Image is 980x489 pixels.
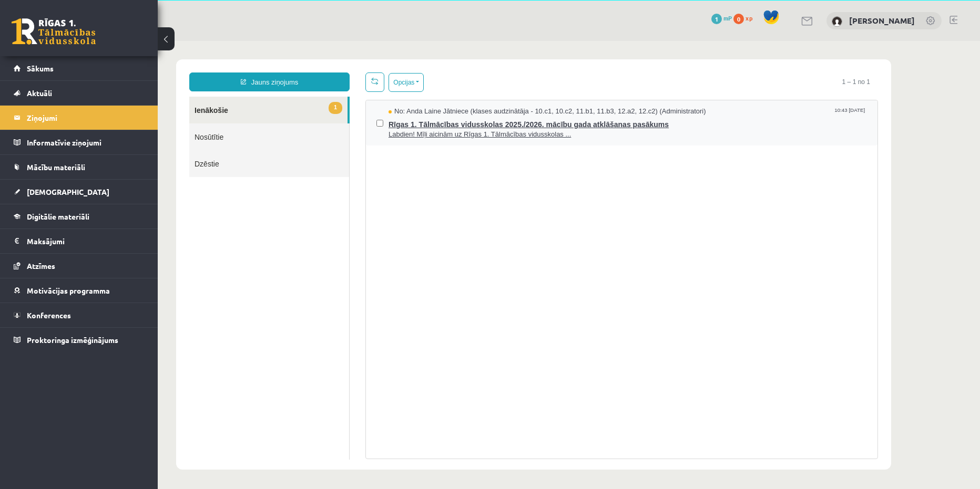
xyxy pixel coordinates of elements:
a: Ziņojumi [14,106,145,130]
span: 1 – 1 no 1 [677,32,720,50]
span: 1 [711,14,722,24]
span: [DEMOGRAPHIC_DATA] [27,187,109,196]
a: Atzīmes [14,254,145,278]
span: Proktoringa izmēģinājums [27,335,118,345]
span: Mācību materiāli [27,162,85,172]
a: Informatīvie ziņojumi [14,130,145,154]
span: Atzīmes [27,261,55,270]
a: Sākums [14,56,145,80]
span: Rīgas 1. Tālmācības vidusskolas 2025./2026. mācību gada atklāšanas pasākums [231,76,709,89]
span: 10:43 [DATE] [675,66,709,74]
a: Aktuāli [14,81,145,105]
a: Proktoringa izmēģinājums [14,328,145,352]
span: Konferences [27,310,71,320]
a: Maksājumi [14,229,145,253]
a: Jauns ziņojums [32,32,192,50]
legend: Informatīvie ziņojumi [27,130,145,154]
span: mP [723,14,732,22]
a: 1Ienākošie [32,56,190,82]
span: Aktuāli [27,88,52,98]
img: Vitālijs Čugunovs [832,16,842,27]
a: Konferences [14,303,145,327]
legend: Maksājumi [27,229,145,253]
span: 0 [733,14,744,24]
a: 0 xp [733,14,758,22]
button: Opcijas [231,32,266,51]
span: Labdien! Mīļi aicinām uz Rīgas 1. Tālmācības vidusskolas ... [231,89,709,99]
a: Motivācijas programma [14,278,145,303]
span: xp [746,14,752,22]
a: Dzēstie [32,109,191,136]
a: Mācību materiāli [14,155,145,179]
a: [DEMOGRAPHIC_DATA] [14,180,145,204]
a: Rīgas 1. Tālmācības vidusskola [12,18,96,45]
a: No: Anda Laine Jātniece (klases audzinātāja - 10.c1, 10.c2, 11.b1, 11.b3, 12.a2, 12.c2) (Administ... [231,66,709,98]
span: Motivācijas programma [27,286,110,295]
span: 1 [171,61,185,73]
a: [PERSON_NAME] [849,15,915,26]
span: No: Anda Laine Jātniece (klases audzinātāja - 10.c1, 10.c2, 11.b1, 11.b3, 12.a2, 12.c2) (Administ... [231,66,548,76]
a: 1 mP [711,14,732,22]
a: Digitālie materiāli [14,204,145,228]
span: Sākums [27,64,54,73]
legend: Ziņojumi [27,106,145,130]
a: Nosūtītie [32,82,191,109]
span: Digitālie materiāli [27,212,89,221]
